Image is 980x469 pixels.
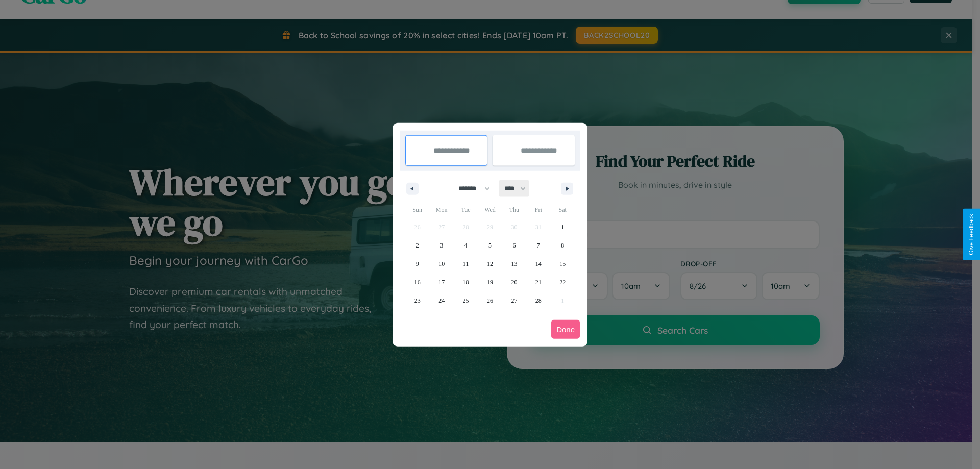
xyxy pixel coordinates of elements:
[405,202,429,218] span: Sun
[478,202,502,218] span: Wed
[429,291,453,310] button: 24
[526,273,550,291] button: 21
[463,273,469,291] span: 18
[968,214,975,255] div: Give Feedback
[478,291,502,310] button: 26
[551,320,580,339] button: Done
[551,202,575,218] span: Sat
[487,273,493,291] span: 19
[405,291,429,310] button: 23
[502,273,526,291] button: 20
[502,291,526,310] button: 27
[405,273,429,291] button: 16
[438,291,445,310] span: 24
[559,273,566,291] span: 22
[487,291,493,310] span: 26
[512,236,516,255] span: 6
[559,255,566,273] span: 15
[414,273,421,291] span: 16
[537,236,540,255] span: 7
[551,218,575,236] button: 1
[526,202,550,218] span: Fri
[487,255,493,273] span: 12
[478,236,502,255] button: 5
[526,255,550,273] button: 14
[454,291,478,310] button: 25
[551,255,575,273] button: 15
[454,236,478,255] button: 4
[502,202,526,218] span: Thu
[429,255,453,273] button: 10
[551,273,575,291] button: 22
[438,273,445,291] span: 17
[535,255,542,273] span: 14
[511,273,517,291] span: 20
[463,255,469,273] span: 11
[551,236,575,255] button: 8
[454,255,478,273] button: 11
[405,236,429,255] button: 2
[526,291,550,310] button: 28
[429,236,453,255] button: 3
[438,255,445,273] span: 10
[502,255,526,273] button: 13
[561,218,564,236] span: 1
[478,255,502,273] button: 12
[429,202,453,218] span: Mon
[488,236,492,255] span: 5
[478,273,502,291] button: 19
[440,236,443,255] span: 3
[405,255,429,273] button: 9
[535,273,542,291] span: 21
[454,273,478,291] button: 18
[502,236,526,255] button: 6
[464,236,468,255] span: 4
[535,291,542,310] span: 28
[511,291,517,310] span: 27
[454,202,478,218] span: Tue
[416,236,419,255] span: 2
[463,291,469,310] span: 25
[429,273,453,291] button: 17
[414,291,421,310] span: 23
[416,255,419,273] span: 9
[526,236,550,255] button: 7
[511,255,517,273] span: 13
[561,236,564,255] span: 8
